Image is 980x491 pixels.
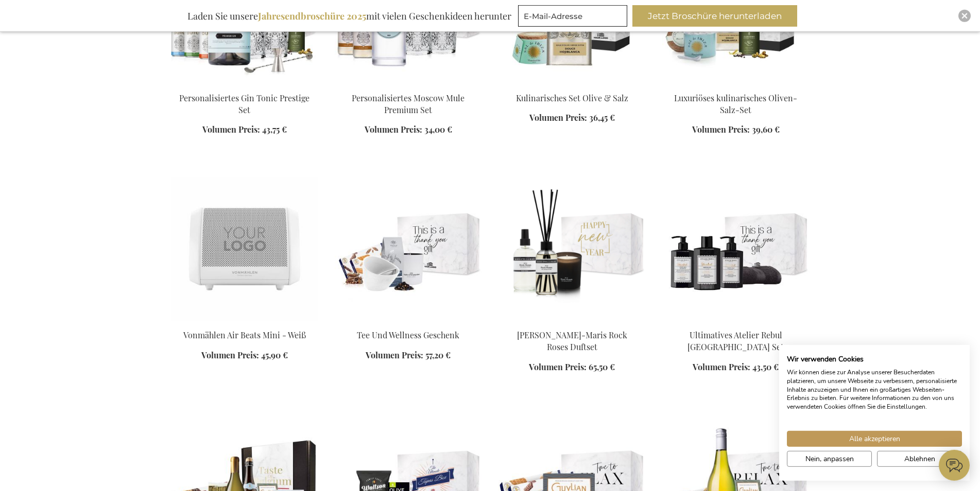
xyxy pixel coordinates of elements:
[262,124,287,135] span: 43,75 €
[258,10,366,22] b: Jahresendbroschüre 2025
[357,330,459,340] a: Tee Und Wellness Geschenk
[693,361,779,373] a: Volumen Preis: 43,50 €
[183,5,516,27] div: Laden Sie unsere mit vielen Geschenkideen herunter
[752,361,779,372] span: 43,50 €
[498,80,646,89] a: Olive & Salt Culinary Set Kulinarisches Set Olive & Salz
[366,350,451,361] a: Volumen Preis: 57,20 €
[529,361,615,373] a: Volumen Preis: 65,50 €
[692,124,750,135] span: Volumen Preis:
[787,451,872,467] button: cookie Einstellungen anpassen
[693,361,750,372] span: Volumen Preis:
[849,433,900,444] span: Alle akzeptieren
[202,124,260,135] span: Volumen Preis:
[589,361,615,372] span: 65,50 €
[201,350,259,360] span: Volumen Preis:
[752,124,780,135] span: 39,60 €
[958,10,971,22] div: Close
[589,112,615,123] span: 36,45 €
[335,80,482,89] a: Gepersonaliseerde Moscow Mule Premium Set
[939,450,970,481] iframe: belco-activator-frame
[335,317,482,326] a: Tee Und Wellness Geschenk
[662,80,810,89] a: Luxury Olive & Salt Culinary Set
[516,93,628,103] a: Kulinarisches Set Olive & Salz
[787,355,962,364] h2: Wir verwenden Cookies
[365,124,422,135] span: Volumen Preis:
[529,361,587,372] span: Volumen Preis:
[366,350,423,360] span: Volumen Preis:
[877,451,962,467] button: Alle verweigern cookies
[498,177,646,321] img: Marie-Stella-Maris Rock Roses Fragrance Set
[674,93,797,115] a: Luxuriöses kulinarisches Oliven-Salz-Set
[171,80,318,89] a: Personalised Gin Tonic Prestige Set Personalisiertes Gin Tonic Prestige Set
[662,177,810,321] img: Ultimatives Atelier Rebul Istanbul Set
[424,124,452,135] span: 34,00 €
[687,330,784,352] a: Ultimatives Atelier Rebul [GEOGRAPHIC_DATA] Set
[692,124,780,136] a: Volumen Preis: 39,60 €
[517,330,627,352] a: [PERSON_NAME]-Maris Rock Roses Duftset
[805,453,854,464] span: Nein, anpassen
[904,453,935,464] span: Ablehnen
[352,93,465,115] a: Personalisiertes Moscow Mule Premium Set
[171,177,318,321] img: Vonmahlen Air Beats Mini
[179,93,310,115] a: Personalisiertes Gin Tonic Prestige Set
[261,350,288,360] span: 45,90 €
[662,317,810,326] a: Ultimatives Atelier Rebul Istanbul Set
[787,368,962,411] p: Wir können diese zur Analyse unserer Besucherdaten platzieren, um unsere Webseite zu verbessern, ...
[171,317,318,326] a: Vonmahlen Air Beats Mini
[529,112,615,124] a: Volumen Preis: 36,45 €
[518,5,630,30] form: marketing offers and promotions
[201,350,288,361] a: Volumen Preis: 45,90 €
[632,5,797,27] button: Jetzt Broschüre herunterladen
[961,13,968,19] img: Close
[425,350,451,360] span: 57,20 €
[183,330,306,340] a: Vonmählen Air Beats Mini - Weiß
[335,177,482,321] img: Tee Und Wellness Geschenk
[202,124,287,136] a: Volumen Preis: 43,75 €
[787,431,962,447] button: Akzeptieren Sie alle cookies
[498,317,646,326] a: Marie-Stella-Maris Rock Roses Fragrance Set
[518,5,627,27] input: E-Mail-Adresse
[365,124,452,136] a: Volumen Preis: 34,00 €
[529,112,587,123] span: Volumen Preis:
